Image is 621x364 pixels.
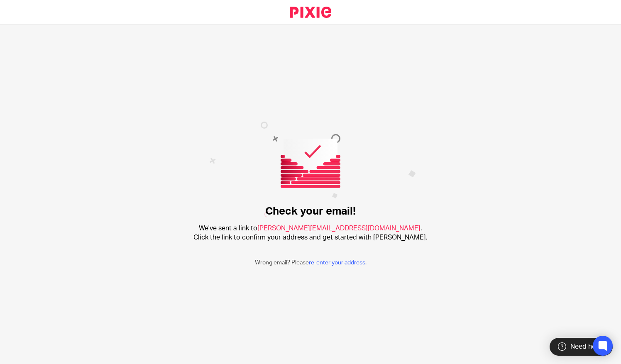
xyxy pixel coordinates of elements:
span: [PERSON_NAME][EMAIL_ADDRESS][DOMAIN_NAME] [257,225,421,232]
h2: We've sent a link to . Click the link to confirm your address and get started with [PERSON_NAME]. [193,224,428,242]
a: re-enter your address [309,260,365,266]
p: Wrong email? Please . [255,259,367,267]
div: Need help? [550,338,613,356]
h1: Check your email! [265,205,356,218]
img: Confirm email image [209,122,416,217]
